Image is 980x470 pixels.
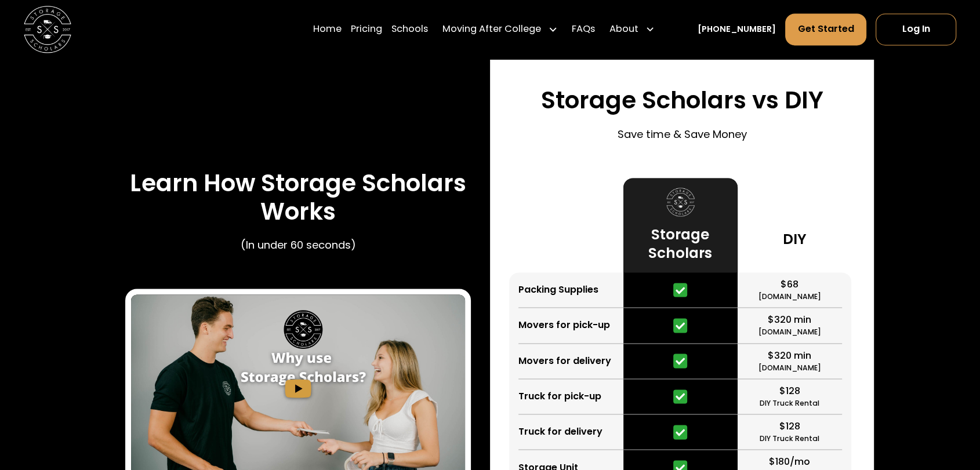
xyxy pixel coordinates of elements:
[438,13,562,46] div: Moving After College
[391,13,428,46] a: Schools
[781,278,798,292] div: $68
[541,86,823,114] h3: Storage Scholars vs DIY
[609,23,638,37] div: About
[351,13,382,46] a: Pricing
[768,313,811,327] div: $320 min
[240,237,355,253] p: (In under 60 seconds)
[758,292,821,302] div: [DOMAIN_NAME]
[666,188,695,216] img: Storage Scholars logo.
[760,398,819,409] div: DIY Truck Rental
[604,13,659,46] div: About
[782,230,806,249] h3: DIY
[518,425,602,439] div: Truck for delivery
[518,318,610,332] div: Movers for pick-up
[125,169,471,225] h3: Learn How Storage Scholars Works
[779,420,800,433] div: $128
[518,354,611,368] div: Movers for delivery
[785,14,866,46] a: Get Started
[769,455,810,469] div: $180/mo
[313,13,342,46] a: Home
[442,23,541,37] div: Moving After College
[633,225,728,263] h3: Storage Scholars
[518,389,601,403] div: Truck for pick-up
[760,433,819,444] div: DIY Truck Rental
[518,283,598,297] div: Packing Supplies
[698,23,776,35] a: [PHONE_NUMBER]
[572,13,595,46] a: FAQs
[618,126,747,143] p: Save time & Save Money
[24,6,71,53] img: Storage Scholars main logo
[758,363,821,373] div: [DOMAIN_NAME]
[768,349,811,363] div: $320 min
[758,327,821,337] div: [DOMAIN_NAME]
[876,14,956,46] a: Log In
[779,384,800,398] div: $128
